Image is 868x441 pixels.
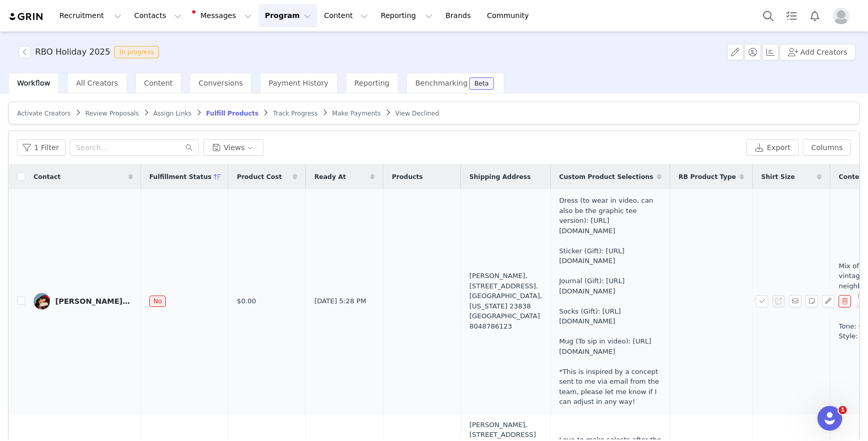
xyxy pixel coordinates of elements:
[559,195,661,407] span: Dress (to wear in video, can also be the graphic tee version): [URL][DOMAIN_NAME] Sticker (Gift):...
[144,79,173,87] span: Content
[34,172,60,182] span: Contact
[761,172,795,182] span: Shirt Size
[354,79,390,87] span: Reporting
[8,12,44,22] img: grin logo
[780,4,803,27] a: Tasks
[780,44,856,60] button: Add Creators
[188,4,258,27] button: Messages
[85,110,139,117] span: Review Proposals
[746,139,799,156] button: Export
[559,172,653,182] span: Custom Product Selections
[35,46,110,58] h3: RBO Holiday 2025
[273,110,317,117] span: Track Progress
[803,4,826,27] button: Notifications
[55,297,133,305] div: [PERSON_NAME]🍒vintage filmmaker
[469,271,542,331] div: [PERSON_NAME], [STREET_ADDRESS]. [GEOGRAPHIC_DATA], [US_STATE] 23838 [GEOGRAPHIC_DATA]
[114,46,159,58] span: In progress
[34,293,133,309] a: [PERSON_NAME]🍒vintage filmmaker
[757,4,780,27] button: Search
[19,46,163,58] span: [object Object]
[392,172,423,182] span: Products
[395,110,439,117] span: View Declined
[258,4,317,27] button: Program
[314,172,346,182] span: Ready At
[17,139,66,156] button: 1 Filter
[474,80,489,87] div: Beta
[332,110,381,117] span: Make Payments
[833,8,849,24] img: placeholder-profile.jpg
[153,110,192,117] span: Assign Links
[439,4,480,27] a: Brands
[70,139,199,156] input: Search...
[269,79,329,87] span: Payment History
[203,139,263,156] button: Views
[206,110,259,117] span: Fulfill Products
[237,296,256,306] span: $0.00
[481,4,540,27] a: Community
[803,139,851,156] button: Columns
[678,172,736,182] span: RB Product Type
[185,144,193,151] i: icon: search
[469,172,531,182] span: Shipping Address
[789,295,805,307] span: Send Email
[318,4,374,27] button: Content
[76,79,118,87] span: All Creators
[839,406,847,414] span: 1
[34,293,50,309] img: b89d38e5-17ff-4046-9bd7-fc32466c35c2.jpg
[469,321,542,332] div: 8048786123
[314,296,366,306] span: [DATE] 5:28 PM
[817,406,842,431] iframe: Intercom live chat
[17,110,71,117] span: Activate Creators
[415,79,468,87] span: Benchmarking
[827,8,860,24] button: Profile
[53,4,128,27] button: Recruitment
[128,4,188,27] button: Contacts
[237,172,282,182] span: Product Cost
[375,4,439,27] button: Reporting
[198,79,243,87] span: Conversions
[17,79,50,87] span: Workflow
[149,296,166,307] span: No
[149,172,211,182] span: Fulfillment Status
